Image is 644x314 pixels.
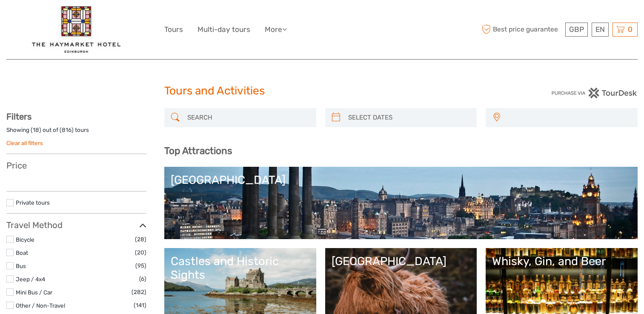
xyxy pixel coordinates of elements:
a: Bicycle [16,236,34,243]
h3: Travel Method [6,220,146,230]
a: Boat [16,249,28,256]
img: 2426-e9e67c72-e0e4-4676-a79c-1d31c490165d_logo_big.jpg [32,6,120,53]
a: Jeep / 4x4 [16,276,45,283]
a: Multi-day tours [197,23,250,36]
h1: Tours and Activities [164,84,480,98]
b: Top Attractions [164,145,232,157]
div: [GEOGRAPHIC_DATA] [332,254,471,268]
span: (6) [139,274,146,284]
h3: Price [6,160,146,171]
input: SELECT DATES [345,110,473,125]
label: 816 [62,126,72,134]
label: 18 [33,126,39,134]
a: More [265,23,287,36]
div: Showing ( ) out of ( ) tours [6,126,146,139]
span: (141) [134,300,146,310]
span: (20) [135,248,146,257]
a: [GEOGRAPHIC_DATA] [332,254,471,314]
a: Whisky, Gin, and Beer [492,254,631,314]
input: SEARCH [184,110,312,125]
a: Other / Non-Travel [16,302,65,309]
strong: Filters [6,111,31,122]
span: (282) [132,287,146,297]
a: Private tours [16,199,50,206]
div: Whisky, Gin, and Beer [492,254,631,268]
span: 0 [627,25,634,34]
span: GBP [569,25,584,34]
div: EN [592,23,609,37]
a: [GEOGRAPHIC_DATA] [171,173,631,233]
a: Bus [16,263,26,269]
a: Mini Bus / Car [16,289,52,296]
div: Castles and Historic Sights [171,254,310,282]
a: Clear all filters [6,140,43,146]
span: Best price guarantee [480,23,563,37]
a: Castles and Historic Sights [171,254,310,314]
span: (28) [135,234,146,244]
img: PurchaseViaTourDesk.png [551,88,638,98]
span: (95) [135,261,146,271]
div: [GEOGRAPHIC_DATA] [171,173,631,187]
a: Tours [164,23,183,36]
